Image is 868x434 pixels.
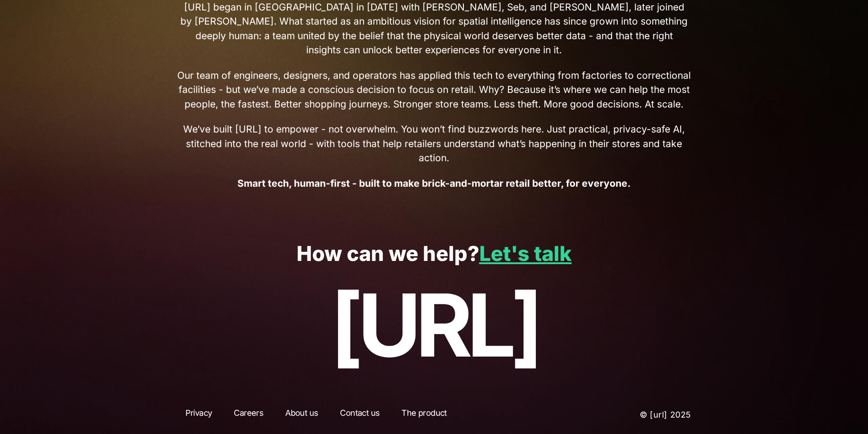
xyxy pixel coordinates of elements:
p: © [URL] 2025 [563,407,692,423]
a: Contact us [332,407,388,423]
p: [URL] [27,276,841,374]
strong: Smart tech, human-first - built to make brick-and-mortar retail better, for everyone. [237,178,631,189]
p: How can we help? [27,242,841,266]
span: We’ve built [URL] to empower - not overwhelm. You won’t find buzzwords here. Just practical, priv... [177,122,691,165]
span: Our team of engineers, designers, and operators has applied this tech to everything from factorie... [177,68,691,112]
a: About us [277,407,326,423]
a: Privacy [177,407,221,423]
a: The product [393,407,455,423]
a: Careers [226,407,272,423]
a: Let's talk [479,241,572,266]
